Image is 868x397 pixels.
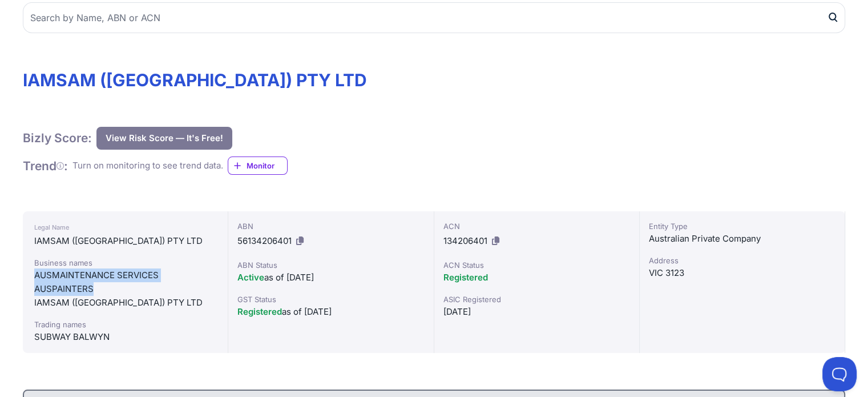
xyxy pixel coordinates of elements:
div: GST Status [237,294,424,305]
div: as of [DATE] [237,305,424,319]
span: Monitor [247,160,287,171]
div: ACN Status [443,259,630,271]
div: IAMSAM ([GEOGRAPHIC_DATA]) PTY LTD [34,296,216,310]
div: Turn on monitoring to see trend data. [72,159,223,173]
iframe: Toggle Customer Support [822,357,857,391]
h1: Bizly Score: [23,130,92,146]
div: Trading names [34,319,216,330]
span: Registered [237,306,282,317]
span: Registered [443,272,488,283]
div: AUSMAINTENANCE SERVICES [34,268,216,282]
a: Monitor [228,157,288,175]
div: SUBWAY BALWYN [34,330,216,344]
div: Entity Type [649,220,835,232]
span: 56134206401 [237,235,292,246]
div: as of [DATE] [237,271,424,284]
div: Australian Private Company [649,232,835,246]
button: View Risk Score — It's Free! [96,127,232,150]
div: [DATE] [443,305,630,319]
div: ABN Status [237,259,424,271]
input: Search by Name, ABN or ACN [23,2,845,33]
div: Business names [34,257,216,268]
div: ACN [443,220,630,232]
div: ABN [237,220,424,232]
div: AUSPAINTERS [34,282,216,296]
div: Address [649,255,835,266]
h1: IAMSAM ([GEOGRAPHIC_DATA]) PTY LTD [23,70,845,90]
h1: Trend : [23,158,68,174]
span: 134206401 [443,235,487,246]
span: Active [237,272,264,283]
div: VIC 3123 [649,266,835,280]
div: IAMSAM ([GEOGRAPHIC_DATA]) PTY LTD [34,234,216,248]
div: ASIC Registered [443,294,630,305]
div: Legal Name [34,220,216,234]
